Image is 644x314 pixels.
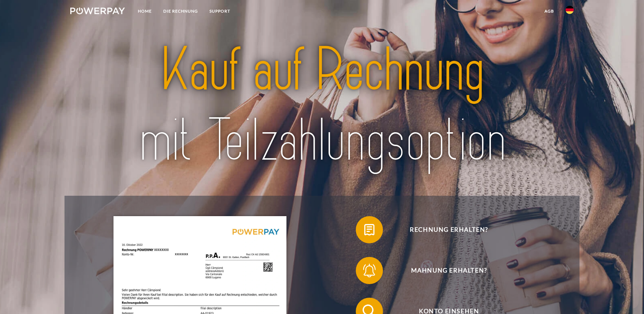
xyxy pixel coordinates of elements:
button: Rechnung erhalten? [356,216,532,243]
button: Mahnung erhalten? [356,257,532,284]
img: title-powerpay_de.svg [95,31,549,179]
img: logo-powerpay-white.svg [70,7,125,14]
img: qb_bill.svg [361,221,378,238]
iframe: Schaltfläche zum Öffnen des Messaging-Fensters [617,287,639,309]
span: Mahnung erhalten? [366,257,532,284]
a: DIE RECHNUNG [158,5,204,17]
a: agb [539,5,560,17]
img: de [566,6,574,14]
span: Rechnung erhalten? [366,216,532,243]
img: qb_bell.svg [361,262,378,279]
a: Home [132,5,158,17]
a: SUPPORT [204,5,236,17]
